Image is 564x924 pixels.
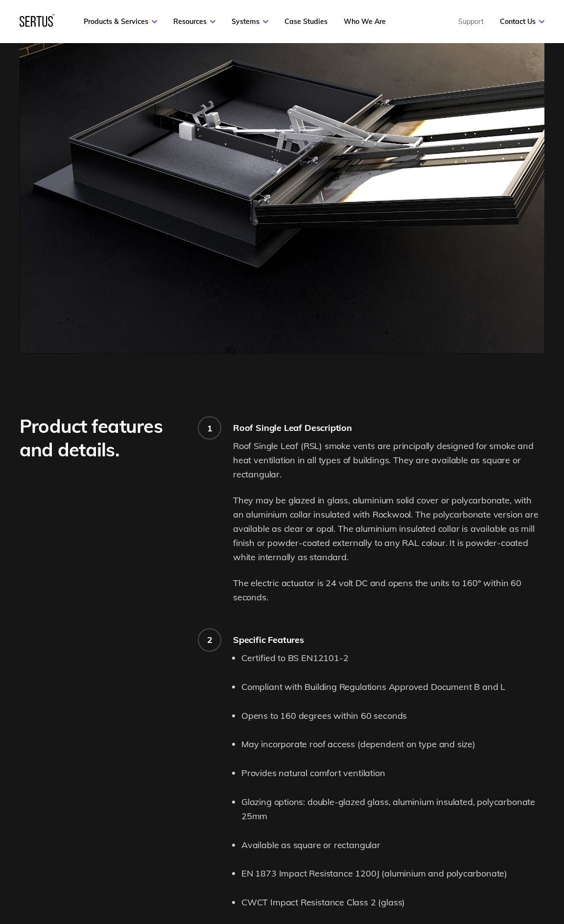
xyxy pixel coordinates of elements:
[500,17,544,26] a: Contact Us
[241,680,544,694] li: Compliant with Building Regulations Approved Document B and L
[241,709,544,723] li: Opens to 160 degrees within 60 seconds
[173,17,215,26] a: Resources
[388,811,564,924] div: Widget de chat
[233,634,544,645] div: Specific Features
[233,494,544,564] p: They may be glazed in glass, aluminium solid cover or polycarbonate, with an aluminium collar ins...
[284,17,328,26] a: Case Studies
[233,439,544,481] p: Roof Single Leaf (RSL) smoke vents are principally designed for smoke and heat ventilation in all...
[241,766,544,781] li: Provides natural comfort ventilation
[207,423,212,434] div: 1
[233,422,544,433] div: Roof Single Leaf Description
[232,17,268,26] a: Systems
[241,867,544,881] li: EN 1873 Impact Resistance 1200J (aluminium and polycarbonate)
[388,811,564,924] iframe: Chat Widget
[84,17,157,26] a: Products & Services
[233,576,544,605] p: The electric actuator is 24 volt DC and opens the units to 160° within 60 seconds.
[241,838,544,853] li: Available as square or rectangular
[458,17,484,26] a: Support
[20,414,184,461] div: Product features and details.
[207,634,212,645] div: 2
[241,651,544,665] li: Certified to BS EN12101-2
[241,896,544,910] li: CWCT Impact Resistance Class 2 (glass)
[241,737,544,752] li: May incorporate roof access (dependent on type and size)
[344,17,386,26] a: Who We Are
[241,795,544,824] li: Glazing options: double-glazed glass, aluminium insulated, polycarbonate 25mm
